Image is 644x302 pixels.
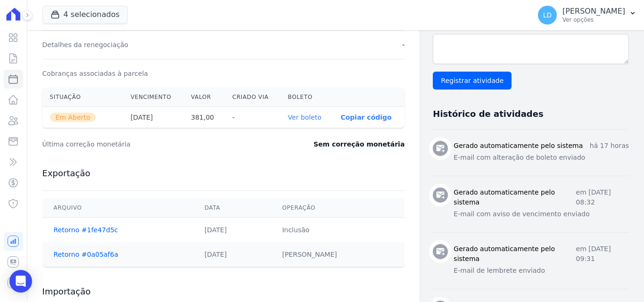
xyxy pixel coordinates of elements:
[42,198,193,218] th: Arquivo
[288,114,322,121] a: Ver boleto
[454,188,576,207] h3: Gerado automaticamente pelo sistema
[454,153,629,163] p: E-mail com alteração de boleto enviado
[576,244,629,264] p: em [DATE] 09:31
[123,107,183,128] th: [DATE]
[590,141,629,151] p: há 17 horas
[42,286,405,297] h3: Importação
[193,218,271,243] td: [DATE]
[402,40,405,49] dd: -
[225,107,281,128] th: -
[271,218,405,243] td: Inclusão
[454,141,583,151] h3: Gerado automaticamente pelo sistema
[530,2,644,28] button: LD [PERSON_NAME] Ver opções
[9,270,32,293] div: Open Intercom Messenger
[183,107,225,128] th: 381,00
[543,12,552,18] span: LD
[562,7,625,16] p: [PERSON_NAME]
[340,114,391,121] button: Copiar código
[454,266,629,276] p: E-mail de lembrete enviado
[193,242,271,267] td: [DATE]
[314,139,405,149] dd: Sem correção monetária
[193,198,271,218] th: Data
[562,16,625,24] p: Ver opções
[281,88,333,107] th: Boleto
[576,188,629,207] p: em [DATE] 08:32
[454,244,576,264] h3: Gerado automaticamente pelo sistema
[54,251,118,258] a: Retorno #0a05af6a
[225,88,281,107] th: Criado via
[454,209,629,219] p: E-mail com aviso de vencimento enviado
[50,113,96,122] span: Em Aberto
[54,226,118,234] a: Retorno #1fe47d5c
[42,40,129,49] dt: Detalhes da renegociação
[42,88,123,107] th: Situação
[433,108,543,120] h3: Histórico de atividades
[42,139,257,149] dt: Última correção monetária
[42,168,405,179] h3: Exportação
[183,88,225,107] th: Valor
[42,6,128,24] button: 4 selecionados
[271,198,405,218] th: Operação
[42,69,148,78] dt: Cobranças associadas à parcela
[271,242,405,267] td: [PERSON_NAME]
[433,72,512,90] input: Registrar atividade
[123,88,183,107] th: Vencimento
